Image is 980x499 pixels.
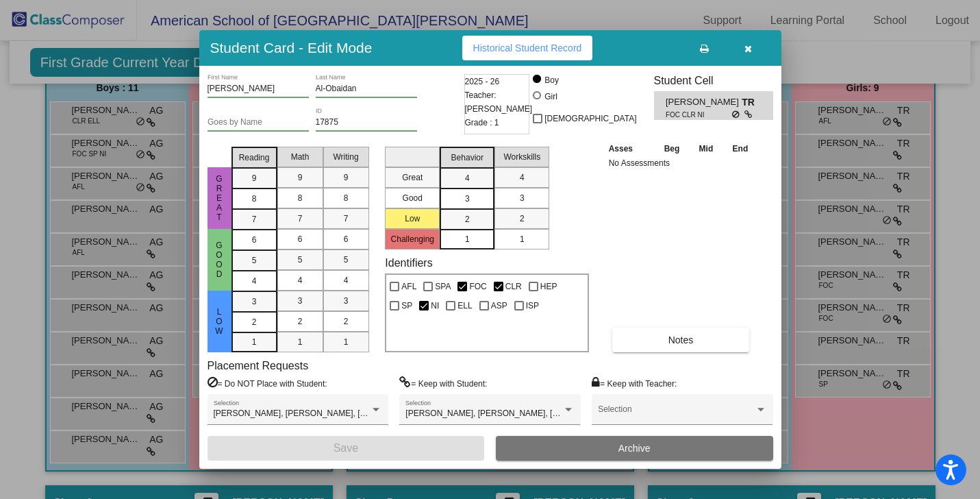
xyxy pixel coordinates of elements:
span: TR [742,95,761,110]
span: 8 [344,192,349,204]
span: Great [213,174,225,222]
span: HEP [540,278,557,295]
span: NI [431,297,439,314]
span: [PERSON_NAME] [666,95,742,110]
span: 6 [298,233,303,245]
td: No Assessments [605,156,758,170]
span: Save [334,442,358,454]
span: 3 [252,295,257,308]
label: = Do NOT Place with Student: [208,376,327,390]
span: 1 [298,336,303,348]
span: 4 [465,172,470,184]
span: 3 [298,295,303,307]
th: End [723,141,758,156]
span: 4 [252,275,257,287]
span: [PERSON_NAME], [PERSON_NAME], [PERSON_NAME], [PERSON_NAME], [PERSON_NAME], [PERSON_NAME] [214,409,642,418]
button: Historical Student Record [462,36,593,60]
span: Teacher: [PERSON_NAME] [465,88,533,116]
span: FOC [469,278,486,295]
span: 4 [344,274,349,287]
span: Behavior [451,151,483,164]
button: Archive [496,436,773,461]
span: 2 [298,315,303,328]
span: 2 [344,315,349,328]
span: Reading [239,151,270,164]
span: SP [401,297,412,314]
input: goes by name [208,118,309,127]
span: 2 [252,316,257,328]
button: Save [208,436,485,461]
span: 8 [252,193,257,205]
span: 2025 - 26 [465,75,500,88]
span: 3 [465,193,470,205]
div: Girl [544,90,557,103]
label: = Keep with Student: [399,376,487,390]
label: Identifiers [385,256,432,269]
th: Mid [690,141,723,156]
span: Archive [618,443,651,454]
span: 7 [298,212,303,225]
span: SPA [435,278,451,295]
span: ASP [491,297,507,314]
span: 1 [344,336,349,348]
span: ISP [526,297,539,314]
input: Enter ID [316,118,417,127]
span: 1 [252,336,257,348]
span: 3 [344,295,349,307]
span: Grade : 1 [465,116,499,130]
span: 5 [298,254,303,266]
span: 6 [252,234,257,246]
th: Beg [654,141,690,156]
button: Notes [612,328,750,352]
span: 9 [344,171,349,184]
div: Boy [544,74,559,86]
span: Low [213,307,225,336]
span: 6 [344,233,349,245]
span: 9 [252,172,257,184]
th: Asses [605,141,655,156]
span: 2 [520,212,525,225]
label: Placement Requests [208,359,309,372]
h3: Student Cell [654,74,773,87]
span: Historical Student Record [473,42,582,53]
span: 3 [520,192,525,204]
span: 2 [465,213,470,226]
span: 4 [520,171,525,184]
span: 7 [344,212,349,225]
span: FOC CLR NI [666,110,732,120]
span: 7 [252,213,257,226]
label: = Keep with Teacher: [592,376,677,390]
span: [DEMOGRAPHIC_DATA] [544,110,636,127]
span: 5 [344,254,349,266]
span: Math [291,151,310,163]
span: 4 [298,274,303,287]
span: 8 [298,192,303,204]
h3: Student Card - Edit Mode [210,39,373,56]
span: Notes [668,334,694,345]
span: 1 [520,233,525,245]
span: ELL [457,297,472,314]
span: 1 [465,233,470,245]
span: Workskills [503,151,540,163]
span: [PERSON_NAME], [PERSON_NAME], [PERSON_NAME], [PERSON_NAME] [405,409,690,418]
span: 9 [298,171,303,184]
span: 5 [252,254,257,267]
span: AFL [401,278,416,295]
span: CLR [505,278,522,295]
span: Good [213,241,225,279]
span: Writing [333,151,358,163]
